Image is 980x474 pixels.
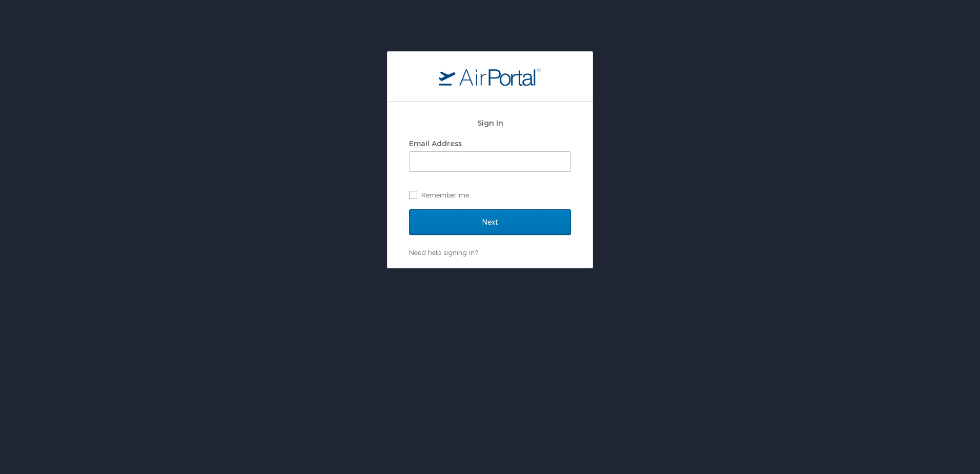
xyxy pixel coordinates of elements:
label: Email Address [409,139,462,148]
img: logo [439,67,541,86]
h2: Sign In [409,117,571,129]
label: Remember me [409,187,571,203]
input: Next [409,209,571,235]
a: Need help signing in? [409,248,478,256]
